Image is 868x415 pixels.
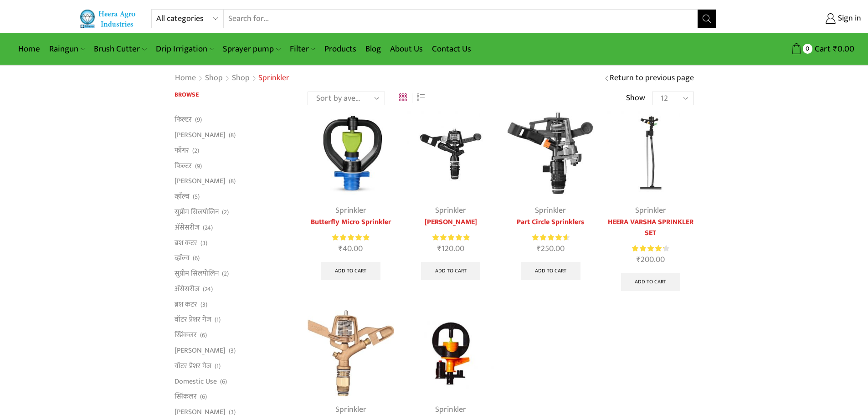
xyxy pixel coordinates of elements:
[222,269,229,278] span: (2)
[175,374,217,389] a: Domestic Use
[803,44,812,53] span: 0
[535,204,566,217] a: Sprinkler
[432,233,469,242] span: Rated out of 5
[621,273,681,291] a: Add to cart: “HEERA VARSHA SPRINKLER SET”
[407,310,493,396] img: Orange-Sprinkler
[335,204,366,217] a: Sprinkler
[175,389,197,405] a: स्प्रिंकलर
[45,38,89,60] a: Raingun
[203,223,213,232] span: (24)
[215,362,221,371] span: (1)
[200,331,207,340] span: (6)
[427,38,476,60] a: Contact Us
[220,377,227,386] span: (6)
[437,242,464,256] bdi: 120.00
[175,89,199,100] span: Browse
[229,177,236,186] span: (8)
[537,242,541,256] span: ₹
[339,242,343,256] span: ₹
[175,343,226,359] a: [PERSON_NAME]
[175,72,289,84] nav: Breadcrumb
[532,233,569,242] div: Rated 4.67 out of 5
[308,92,385,105] select: Shop order
[332,233,369,242] div: Rated 5.00 out of 5
[193,192,200,201] span: (5)
[339,242,363,256] bdi: 40.00
[730,10,861,27] a: Sign in
[407,217,493,228] a: [PERSON_NAME]
[508,217,594,228] a: Part Circle Sprinklers
[175,251,190,266] a: व्हाॅल्व
[224,10,698,28] input: Search for...
[193,254,200,263] span: (6)
[607,111,693,197] img: Impact Mini Sprinkler
[432,233,469,242] div: Rated 5.00 out of 5
[632,244,669,253] div: Rated 4.37 out of 5
[308,310,394,396] img: Metal Sprinkler
[637,253,665,266] bdi: 200.00
[195,162,202,171] span: (9)
[175,266,219,282] a: सुप्रीम सिलपोलिन
[421,262,481,280] a: Add to cart: “Saras Sprinkler”
[175,297,197,312] a: ब्रश कटर
[635,204,666,217] a: Sprinkler
[218,38,285,60] a: Sprayer pump
[14,38,45,60] a: Home
[332,233,369,242] span: Rated out of 5
[308,217,394,228] a: Butterfly Micro Sprinkler
[175,128,226,143] a: [PERSON_NAME]
[836,13,861,25] span: Sign in
[205,72,223,84] a: Shop
[725,41,854,57] a: 0 Cart ₹0.00
[175,235,197,251] a: ब्रश कटर
[175,72,196,84] a: Home
[320,38,361,60] a: Products
[222,208,229,217] span: (2)
[175,220,200,235] a: अ‍ॅसेसरीज
[537,242,565,256] bdi: 250.00
[435,204,466,217] a: Sprinkler
[175,328,197,343] a: स्प्रिंकलर
[200,392,207,401] span: (6)
[508,111,594,197] img: part circle sprinkler
[698,10,716,28] button: Search button
[195,115,202,124] span: (9)
[175,204,219,220] a: सुप्रीम सिलपोलिन
[532,233,567,242] span: Rated out of 5
[151,38,218,60] a: Drip Irrigation
[175,281,200,297] a: अ‍ॅसेसरीज
[175,143,189,158] a: फॉगर
[215,315,221,324] span: (1)
[175,158,192,174] a: फिल्टर
[258,73,289,83] h1: Sprinkler
[175,189,190,205] a: व्हाॅल्व
[175,312,211,328] a: वॉटर प्रेशर गेज
[192,146,199,155] span: (2)
[175,114,192,127] a: फिल्टर
[175,174,226,189] a: [PERSON_NAME]
[833,42,854,56] bdi: 0.00
[203,285,213,294] span: (24)
[321,262,380,280] a: Add to cart: “Butterfly Micro Sprinkler”
[175,358,211,374] a: वॉटर प्रेशर गेज
[229,346,236,355] span: (3)
[812,43,831,55] span: Cart
[308,111,394,197] img: Butterfly Micro Sprinkler
[200,300,207,309] span: (3)
[610,72,694,84] a: Return to previous page
[89,38,151,60] a: Brush Cutter
[285,38,320,60] a: Filter
[437,242,442,256] span: ₹
[637,253,641,266] span: ₹
[632,244,664,253] span: Rated out of 5
[607,217,693,239] a: HEERA VARSHA SPRINKLER SET
[229,131,236,140] span: (8)
[231,72,250,84] a: Shop
[361,38,385,60] a: Blog
[200,239,207,248] span: (3)
[385,38,427,60] a: About Us
[626,92,645,104] span: Show
[521,262,580,280] a: Add to cart: “Part Circle Sprinklers”
[833,42,837,56] span: ₹
[407,111,493,197] img: saras sprinkler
